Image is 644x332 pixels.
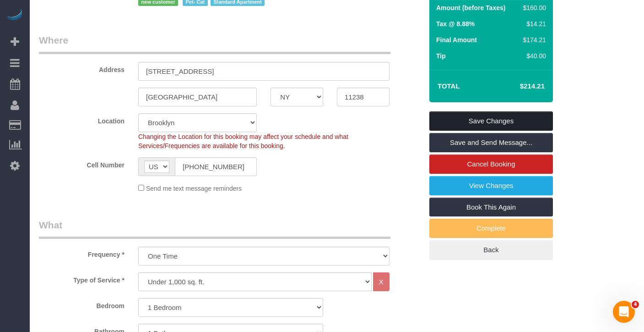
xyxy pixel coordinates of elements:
a: Save Changes [429,111,553,131]
span: 4 [632,301,639,308]
a: Save and Send Message... [429,133,553,152]
span: Send me text message reminders [146,185,242,192]
input: City [138,88,257,106]
div: $160.00 [520,3,546,12]
div: $174.21 [520,35,546,44]
span: Changing the Location for this booking may affect your schedule and what Services/Frequencies are... [138,133,348,149]
label: Frequency * [32,247,131,259]
a: View Changes [429,176,553,195]
label: Tip [436,51,446,61]
h4: $214.21 [492,83,545,90]
a: Cancel Booking [429,155,553,174]
div: $14.21 [520,19,546,28]
label: Bedroom [32,298,131,310]
label: Cell Number [32,157,131,170]
label: Location [32,113,131,126]
a: Book This Again [429,198,553,217]
input: Zip Code [337,88,390,106]
label: Address [32,62,131,74]
strong: Total [438,82,460,90]
img: Automaid Logo [5,9,24,22]
legend: What [39,218,390,239]
input: Cell Number [175,157,257,176]
label: Final Amount [436,35,477,44]
label: Type of Service * [32,272,131,285]
div: $40.00 [520,51,546,61]
label: Tax @ 8.88% [436,19,475,28]
a: Back [429,240,553,260]
legend: Where [39,33,390,54]
label: Amount (before Taxes) [436,3,505,12]
iframe: Intercom live chat [613,301,635,323]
